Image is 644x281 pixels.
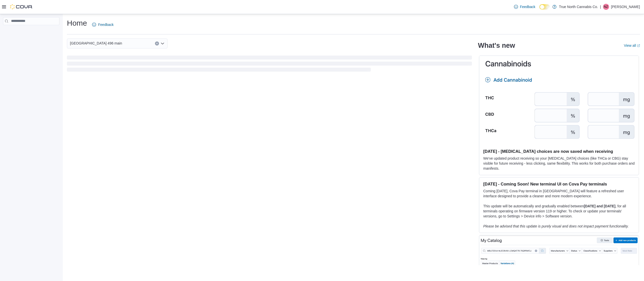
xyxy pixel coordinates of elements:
[483,149,635,154] h3: [DATE] - [MEDICAL_DATA] choices are now saved when receiving
[604,4,608,10] span: NZ
[611,4,640,10] p: [PERSON_NAME]
[10,4,33,9] img: Cova
[155,41,159,45] button: Clear input
[70,40,122,46] span: [GEOGRAPHIC_DATA] 496 main
[584,204,615,208] strong: [DATE] and [DATE]
[160,41,165,45] button: Open list of options
[637,44,640,47] svg: External link
[3,26,59,38] nav: Complex example
[90,20,115,30] a: Feedback
[67,18,87,28] h1: Home
[520,4,535,9] span: Feedback
[483,189,635,199] p: Coming [DATE], Cova Pay terminal in [GEOGRAPHIC_DATA] will feature a refreshed user interface des...
[624,43,640,48] a: View allExternal link
[483,156,635,171] p: We've updated product receiving so your [MEDICAL_DATA] choices (like THCa or CBG) stay visible fo...
[603,4,609,10] div: Nate Zidner
[67,57,472,73] span: Loading
[539,4,550,10] input: Dark Mode
[483,181,635,186] h3: [DATE] - Coming Soon! New terminal UI on Cova Pay terminals
[600,4,601,10] p: |
[483,204,635,219] p: This update will be automatically and gradually enabled between , for all terminals operating on ...
[98,22,113,27] span: Feedback
[559,4,598,10] p: True North Cannabis Co.
[478,41,515,50] h2: What's new
[483,224,629,228] em: Please be advised that this update is purely visual and does not impact payment functionality.
[512,2,537,12] a: Feedback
